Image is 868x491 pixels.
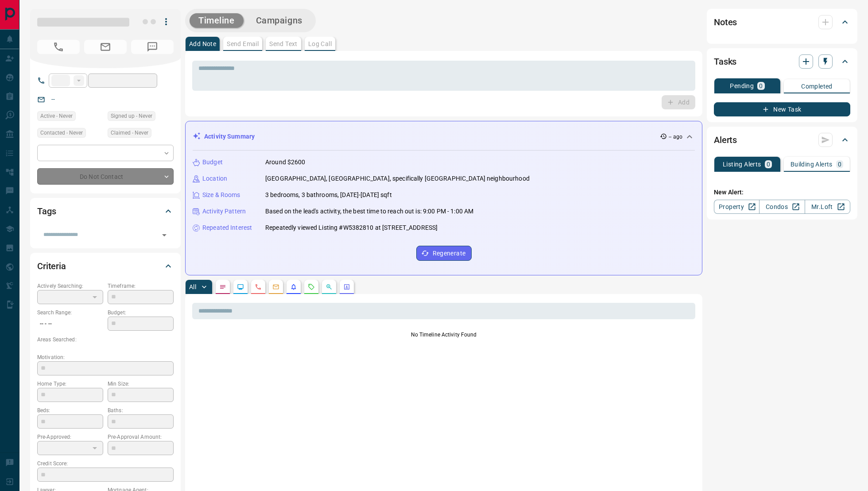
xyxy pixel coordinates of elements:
p: No Timeline Activity Found [192,331,695,339]
span: No Email [84,40,127,54]
h2: Criteria [37,259,66,273]
p: Credit Score: [37,460,174,468]
a: -- [51,96,55,103]
span: No Number [37,40,80,54]
p: Budget [202,158,223,167]
h2: Alerts [714,133,737,147]
span: Claimed - Never [111,128,148,137]
p: 0 [838,161,841,167]
p: Search Range: [37,309,103,317]
svg: Notes [219,283,226,290]
div: Criteria [37,255,174,277]
p: Areas Searched: [37,336,174,344]
a: Condos [759,200,805,214]
p: Completed [801,83,833,89]
h2: Notes [714,15,737,29]
p: Budget: [108,309,174,317]
button: New Task [714,102,850,116]
div: Tags [37,201,174,222]
p: Home Type: [37,380,103,388]
span: Contacted - Never [40,128,83,137]
p: -- - -- [37,317,103,331]
p: Pre-Approval Amount: [108,433,174,441]
a: Mr.Loft [805,200,850,214]
p: New Alert: [714,188,850,197]
p: 0 [759,83,763,89]
h2: Tasks [714,54,736,69]
button: Campaigns [247,13,311,28]
p: Location [202,174,227,183]
div: Do Not Contact [37,168,174,185]
p: -- ago [669,133,682,141]
p: Size & Rooms [202,190,240,200]
svg: Opportunities [325,283,333,290]
svg: Listing Alerts [290,283,297,290]
p: Activity Summary [204,132,255,141]
p: Repeatedly viewed Listing #W5382810 at [STREET_ADDRESS] [265,223,438,232]
p: Baths: [108,406,174,414]
p: Beds: [37,406,103,414]
div: Tasks [714,51,850,72]
svg: Requests [308,283,315,290]
div: Activity Summary-- ago [193,128,695,145]
span: Active - Never [40,112,73,120]
p: Actively Searching: [37,282,103,290]
span: Signed up - Never [111,112,152,120]
button: Open [158,229,170,241]
p: Motivation: [37,353,174,361]
p: Add Note [189,41,216,47]
p: 3 bedrooms, 3 bathrooms, [DATE]-[DATE] sqft [265,190,392,200]
p: 0 [767,161,770,167]
div: Notes [714,12,850,33]
p: Min Size: [108,380,174,388]
p: Pending [730,83,754,89]
p: [GEOGRAPHIC_DATA], [GEOGRAPHIC_DATA], specifically [GEOGRAPHIC_DATA] neighbourhood [265,174,530,183]
span: No Number [131,40,174,54]
button: Regenerate [416,246,472,261]
p: Building Alerts [790,161,833,167]
svg: Calls [255,283,262,290]
h2: Tags [37,204,56,218]
svg: Lead Browsing Activity [237,283,244,290]
button: Timeline [190,13,244,28]
p: Activity Pattern [202,207,246,216]
svg: Emails [272,283,279,290]
p: Around $2600 [265,158,306,167]
p: Pre-Approved: [37,433,103,441]
svg: Agent Actions [343,283,350,290]
p: All [189,284,196,290]
p: Based on the lead's activity, the best time to reach out is: 9:00 PM - 1:00 AM [265,207,473,216]
p: Repeated Interest [202,223,252,232]
a: Property [714,200,759,214]
div: Alerts [714,129,850,151]
p: Listing Alerts [723,161,761,167]
p: Timeframe: [108,282,174,290]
